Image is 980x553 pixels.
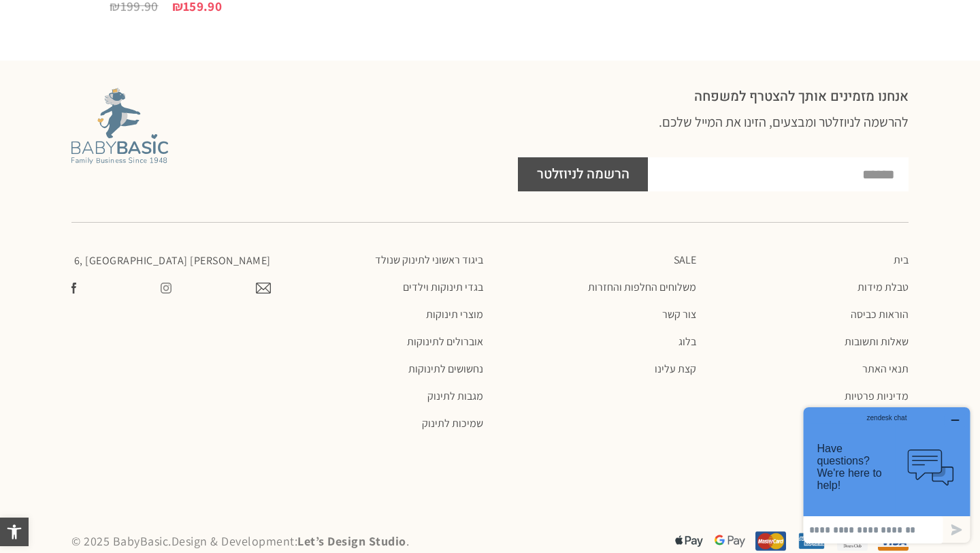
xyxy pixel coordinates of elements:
a: SALE [497,253,696,267]
a: ביגוד ראשוני לתינוק שנולד [284,253,484,267]
a: טבלת מידות [710,281,909,294]
button: הרשמה לניוזלטר [518,157,648,191]
h2: אנחנו מזמינים אותך להצטרף למשפחה [518,88,909,106]
img: עשו לנו לייק בפייסבוק [71,283,76,294]
img: צפו בעמוד שלנו באינסטגרם [161,283,171,294]
a: תנאי האתר [710,362,909,376]
a: בגדי תינוקות וילדים [284,281,484,294]
a: מגבות לתינוק [284,390,484,403]
a: מוצרי תינוקות [284,308,484,321]
nav: תפריט [284,253,484,430]
a: Let’s Design Studio [297,533,406,549]
a: אוברולים לתינוקות [284,335,484,349]
nav: תפריט [497,253,696,376]
img: Baby Basic מבית אריה בגדים לתינוקות [71,88,168,163]
a: מדיניות פרטיות [710,390,909,403]
span: הרשמה לניוזלטר [537,157,630,191]
a: נחשושים לתינוקות [284,362,484,376]
a: בלוג [497,335,696,349]
iframe: Opens a widget where you can chat to one of our agents [798,402,975,548]
h3: להרשמה לניוזלטר ומבצעים, הזינו את המייל שלכם. [518,112,909,151]
a: משלוחים החלפות והחזרות [497,281,696,294]
p: © 2025 BabyBasic. Design & Development: . [71,533,483,550]
a: בית [710,253,909,267]
a: הוראות כביסה [710,308,909,321]
nav: תפריט [710,253,909,403]
a: שמיכות לתינוק [284,417,484,430]
img: צרו קשר עם בייבי בייסיק במייל [256,283,271,294]
a: שאלות ותשובות [710,335,909,349]
p: [PERSON_NAME] 6, [GEOGRAPHIC_DATA] [71,253,271,268]
a: צור קשר [497,308,696,321]
a: קצת עלינו [497,362,696,376]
